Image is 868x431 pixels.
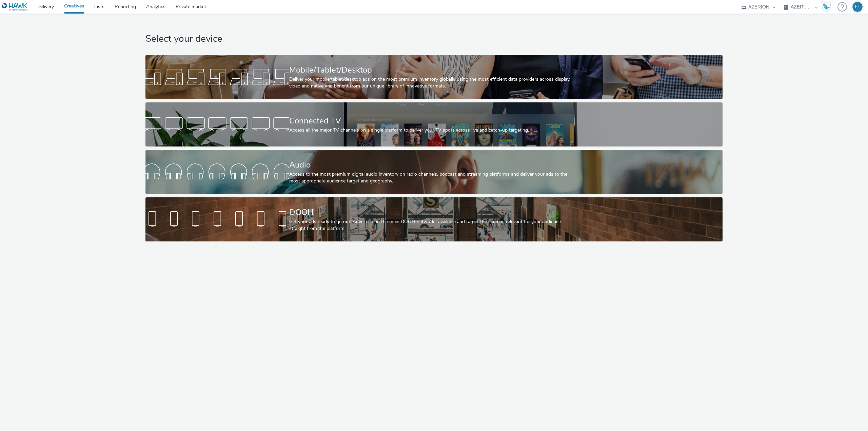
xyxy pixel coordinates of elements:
a: Connected TVAccess all the major TV channels on a single platform to deliver your TV spots across... [145,102,723,146]
div: Access to the most premium digital audio inventory on radio channels, podcast and streaming platf... [289,171,576,185]
div: Deliver your mobile/tablet/desktop ads on the most premium inventory globally using the most effi... [289,76,576,90]
div: Get your ads ready to go out! Advertise on the main DOOH networks available and target the screen... [289,218,576,232]
img: Hawk Academy [821,1,831,12]
div: Connected TV [289,115,576,127]
img: undefined Logo [2,3,28,11]
div: Mobile/Tablet/Desktop [289,64,576,76]
div: Audio [289,159,576,171]
div: Access all the major TV channels on a single platform to deliver your TV spots across live and ca... [289,127,576,134]
a: AudioAccess to the most premium digital audio inventory on radio channels, podcast and streaming ... [145,150,723,194]
div: DOOH [289,207,576,218]
a: Mobile/Tablet/DesktopDeliver your mobile/tablet/desktop ads on the most premium inventory globall... [145,55,723,99]
a: Hawk Academy [821,1,834,12]
h1: Select your device [145,33,723,45]
a: DOOHGet your ads ready to go out! Advertise on the main DOOH networks available and target the sc... [145,197,723,241]
div: ET [855,2,860,12]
